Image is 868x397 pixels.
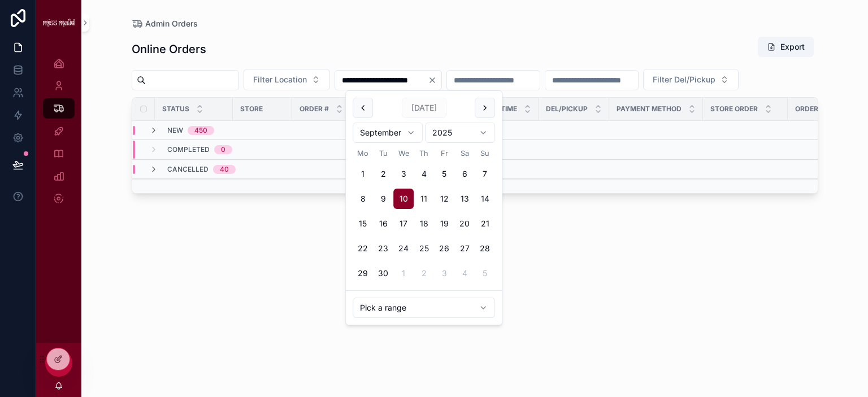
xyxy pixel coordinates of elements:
button: Friday, 12 September 2025 [434,189,454,209]
button: Tuesday, 23 September 2025 [373,238,393,259]
th: Friday [434,147,454,159]
th: Wednesday [393,147,414,159]
button: Saturday, 13 September 2025 [454,189,475,209]
button: Monday, 8 September 2025 [353,189,373,209]
button: Select Button [244,69,330,90]
button: Monday, 29 September 2025 [353,263,373,283]
button: Clear [428,76,441,85]
a: Admin Orders [132,18,198,29]
span: Payment Method [617,104,682,114]
button: Saturday, 6 September 2025 [454,164,475,184]
button: Sunday, 5 October 2025 [475,263,495,283]
button: Relative time [353,298,495,318]
th: Thursday [414,147,434,159]
button: Thursday, 25 September 2025 [414,238,434,259]
span: Filter Location [253,74,307,85]
button: Wednesday, 17 September 2025 [393,213,414,234]
button: Wednesday, 24 September 2025 [393,238,414,259]
button: Export [758,37,814,57]
button: Select Button [643,69,739,90]
span: Order # [300,104,329,114]
img: App logo [43,19,75,27]
button: Friday, 26 September 2025 [434,238,454,259]
th: Saturday [454,147,475,159]
button: Thursday, 4 September 2025 [414,164,434,184]
span: Filter Del/Pickup [653,74,715,85]
div: 0 [221,145,225,154]
button: Sunday, 28 September 2025 [475,238,495,259]
button: Tuesday, 9 September 2025 [373,189,393,209]
span: Del/Pickup [546,104,588,114]
button: Tuesday, 30 September 2025 [373,263,393,283]
th: Sunday [475,147,495,159]
button: Tuesday, 2 September 2025 [373,164,393,184]
button: Thursday, 2 October 2025 [414,263,434,283]
button: Monday, 22 September 2025 [353,238,373,259]
table: September 2025 [353,147,495,283]
th: Monday [353,147,373,159]
button: Friday, 3 October 2025 [434,263,454,283]
div: 40 [220,165,229,174]
button: Saturday, 27 September 2025 [454,238,475,259]
button: Tuesday, 16 September 2025 [373,213,393,234]
button: Friday, 5 September 2025 [434,164,454,184]
button: Sunday, 21 September 2025 [475,213,495,234]
button: Saturday, 20 September 2025 [454,213,475,234]
th: Tuesday [373,147,393,159]
span: Status [162,104,189,114]
span: Store Order [710,104,758,114]
span: Cancelled [167,165,209,174]
button: Thursday, 11 September 2025 [414,189,434,209]
button: Wednesday, 1 October 2025 [393,263,414,283]
button: Wednesday, 3 September 2025 [393,164,414,184]
button: Monday, 1 September 2025 [353,164,373,184]
h1: Online Orders [132,41,206,57]
button: Thursday, 18 September 2025 [414,213,434,234]
span: Store [240,104,263,114]
button: Sunday, 7 September 2025 [475,164,495,184]
span: Completed [167,145,210,154]
button: Sunday, 14 September 2025 [475,189,495,209]
button: Today, Wednesday, 10 September 2025, selected [393,189,414,209]
div: 450 [194,126,207,135]
button: Saturday, 4 October 2025 [454,263,475,283]
button: Monday, 15 September 2025 [353,213,373,234]
button: Friday, 19 September 2025 [434,213,454,234]
span: Admin Orders [145,18,198,29]
span: New [167,126,183,135]
div: scrollable content [36,45,81,224]
span: Order Placed [795,104,847,114]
